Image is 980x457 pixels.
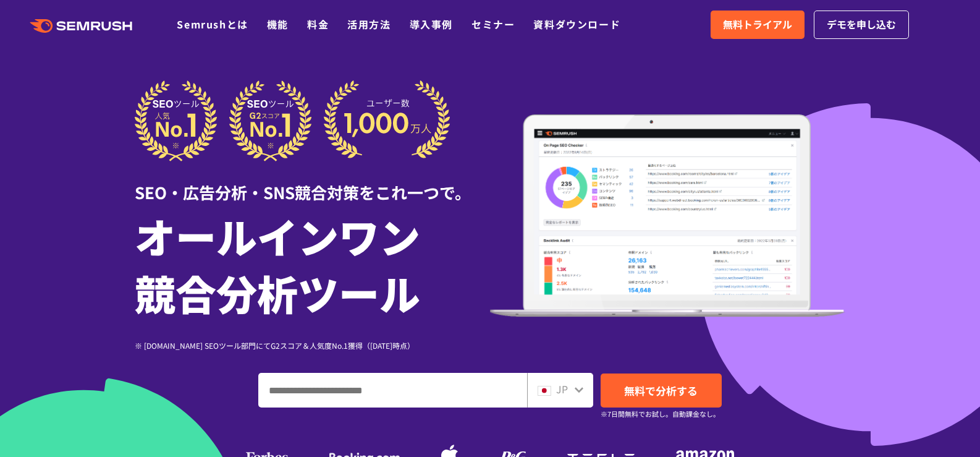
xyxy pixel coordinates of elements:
a: 無料トライアル [711,11,805,39]
input: ドメイン、キーワードまたはURLを入力してください [259,374,526,407]
a: セミナー [471,17,515,32]
span: 無料で分析する [624,383,698,398]
a: 資料ダウンロード [533,17,620,32]
span: JP [556,382,568,396]
a: Semrushとは [177,17,248,32]
a: 活用方法 [347,17,391,32]
small: ※7日間無料でお試し。自動課金なし。 [601,408,720,420]
span: 無料トライアル [723,17,792,33]
a: 導入事例 [410,17,453,32]
div: ※ [DOMAIN_NAME] SEOツール部門にてG2スコア＆人気度No.1獲得（[DATE]時点） [135,340,490,351]
a: 料金 [307,17,329,32]
h1: オールインワン 競合分析ツール [135,207,490,321]
a: 機能 [267,17,289,32]
a: デモを申し込む [814,11,909,39]
div: SEO・広告分析・SNS競合対策をこれ一つで。 [135,161,490,204]
a: 無料で分析する [601,374,722,408]
span: デモを申し込む [827,17,896,33]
